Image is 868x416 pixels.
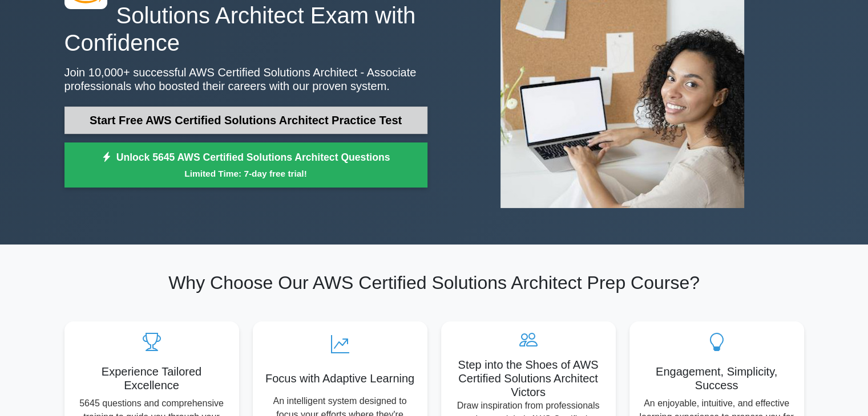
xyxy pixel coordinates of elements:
small: Limited Time: 7-day free trial! [79,167,413,180]
h5: Step into the Shoes of AWS Certified Solutions Architect Victors [450,358,607,399]
a: Start Free AWS Certified Solutions Architect Practice Test [64,107,427,134]
h5: Engagement, Simplicity, Success [639,365,795,392]
h2: Why Choose Our AWS Certified Solutions Architect Prep Course? [64,272,804,293]
h5: Experience Tailored Excellence [74,365,230,392]
a: Unlock 5645 AWS Certified Solutions Architect QuestionsLimited Time: 7-day free trial! [64,142,427,188]
h5: Focus with Adaptive Learning [262,372,418,385]
p: Join 10,000+ successful AWS Certified Solutions Architect - Associate professionals who boosted t... [64,66,427,93]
